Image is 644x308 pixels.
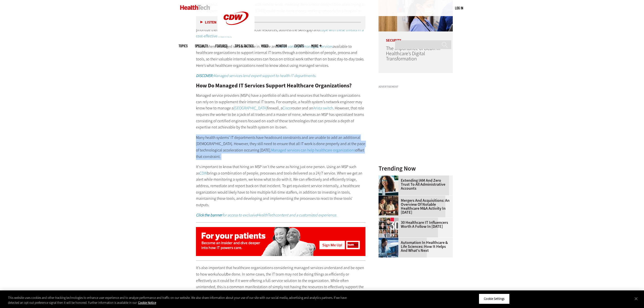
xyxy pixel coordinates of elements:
[196,212,222,218] strong: r
[275,212,336,218] em: content and a customized experience
[196,227,366,256] img: Insider PCC CTA
[379,179,450,190] a: Extending IAM and Zero Trust to All Administrative Accounts
[199,171,207,176] a: CDW
[631,293,642,304] button: Close
[138,301,156,305] a: More information about your privacy
[235,44,254,48] a: Tips & Tactics
[379,241,450,253] a: Automation in Healthcare & Life Sciences: How It Helps and What's Next
[379,238,401,242] a: medical researchers looks at images on a monitor in a lab
[455,5,463,11] div: User menu
[455,6,463,10] a: Log in
[196,212,337,218] a: Click the bannerfor access to exclusiveHealthTechcontent and a customized experience.
[379,85,453,88] h3: Advertisement
[216,272,227,277] em: should
[234,105,267,111] a: [GEOGRAPHIC_DATA]
[379,221,450,229] a: 30 Healthcare IT Influencers Worth a Follow in [DATE]
[379,176,398,195] img: Administrative assistant
[379,165,453,172] h3: Trending Now
[379,196,401,200] a: business leaders shake hands in conference room
[271,148,355,153] a: Managed services can help healthcare organizations
[276,44,287,48] a: MonITor
[379,199,450,214] a: Mergers and Acquisitions: An Overview of Notable Healthcare M&A Activity in [DATE]
[196,134,366,160] p: Many health systems’ IT departments have headcount constraints and are unable to add an additiona...
[217,33,255,38] a: CDW
[195,44,208,48] span: Specialty
[379,218,398,237] img: collage of influencers
[222,212,257,218] em: for access to exclusive
[196,73,316,78] a: DISCOVER:Managed services lend expert support to health IT departments.
[196,212,221,218] em: Click the banne
[196,164,366,208] p: It's important to know that hiring an MSP isn’t the same as hiring just one person. Using an MSP ...
[196,92,366,130] p: Managed service providers (MSPs) have a portfolio of skills and resources that healthcare organiz...
[215,44,227,48] a: Features
[379,196,398,215] img: business leaders shake hands in conference room
[379,90,453,152] iframe: advertisement
[479,294,510,304] button: Cookie Settings
[261,44,268,48] a: Video
[179,44,188,48] span: Topics
[196,83,366,88] h2: How Do Managed IT Services Support Healthcare Organizations?
[313,105,333,111] a: Arista switch
[311,44,322,48] span: More
[196,43,366,69] p: That’s where managed services come in. There are available to healthcare organizations to support...
[294,44,304,48] a: Events
[8,295,354,305] div: This website uses cookies and other tracking technologies to enhance user experience and to analy...
[213,73,316,78] em: Managed services lend expert support to health IT departments.
[180,5,210,10] img: Home
[196,73,213,78] em: DISCOVER:
[379,218,401,222] a: collage of influencers
[379,176,401,180] a: Administrative assistant
[379,238,398,257] img: medical researchers looks at images on a monitor in a lab
[283,105,291,111] a: Cisco
[386,45,440,62] a: The Importance of BCDR in Healthcare’s Digital Transformation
